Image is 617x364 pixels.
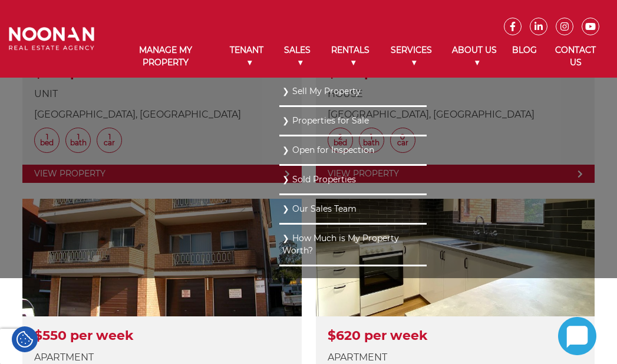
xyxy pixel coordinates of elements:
a: Rentals [321,35,380,78]
a: Open for Inspection [282,142,424,158]
a: Sell My Property [282,84,424,99]
a: Contact Us [543,35,608,78]
a: About Us [442,35,506,78]
a: How Much is My Property Worth? [282,231,424,259]
a: Sales [273,35,321,78]
a: Properties for Sale [282,113,424,129]
a: Manage My Property [112,35,220,78]
a: Services [380,35,442,78]
a: Blog [506,35,543,65]
a: Sold Properties [282,172,424,188]
a: Our Sales Team [282,201,424,217]
img: Noonan Real Estate Agency [9,27,94,51]
div: Cookie Settings [12,326,38,352]
a: Tenant [219,35,273,78]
